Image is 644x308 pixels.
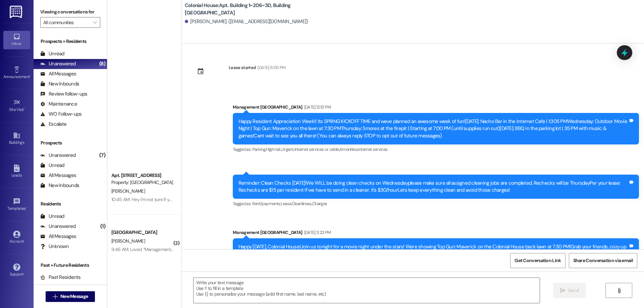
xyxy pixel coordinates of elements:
div: [DATE] 6:00 PM [256,64,285,71]
div: Residents [34,200,107,207]
div: Unanswered [40,152,76,159]
span: [PERSON_NAME] [111,188,145,194]
div: New Inbounds [40,80,79,87]
button: Get Conversation Link [510,253,565,268]
a: Site Visit • [3,97,30,115]
div: Happy Resident Appreciation Week!! Its SPRING KICKOFF TIME and weve planned an awesome week of fu... [238,118,628,139]
div: Escalate [40,121,66,128]
div: Unread [40,213,64,220]
span: Cleanliness , [292,201,312,206]
div: Management [GEOGRAPHIC_DATA] [233,229,639,238]
div: All Messages [40,172,76,179]
span: [PERSON_NAME] [111,238,145,244]
div: (7) [98,150,107,161]
button: New Message [46,291,95,302]
input: All communities [43,17,90,28]
span: • [30,73,31,78]
div: Tagged as: [233,144,639,154]
div: Happy [DATE], Colonial House!Join us tonight for a movie night under the stars! Were showing Top ... [238,243,628,258]
div: Prospects [34,139,107,146]
div: New Inbounds [40,182,79,189]
div: (8) [98,59,107,69]
div: [DATE] 12:13 PM [303,104,331,111]
div: Management [GEOGRAPHIC_DATA] [233,104,639,113]
button: Share Conversation via email [569,253,637,268]
i:  [53,294,58,299]
label: Viewing conversations for [40,7,100,17]
div: Property: [GEOGRAPHIC_DATA] [111,179,173,186]
div: WO Follow-ups [40,111,82,118]
span: New Message [60,293,88,300]
i:  [93,20,97,25]
span: Parking , [252,146,266,152]
span: • [24,106,25,111]
img: ResiDesk Logo [10,6,23,18]
div: All Messages [40,233,76,240]
div: [DATE] 3:23 PM [303,229,331,236]
span: Share Conversation via email [573,257,633,264]
span: Internet services [358,146,387,152]
span: High risk , [266,146,282,152]
div: Unanswered [40,223,76,230]
span: Urgent , [281,146,294,152]
button: Send [553,283,586,298]
a: Inbox [3,31,30,49]
span: Internet services or cable , [294,146,339,152]
div: Review follow-ups [40,90,87,98]
div: Lease started [229,64,256,71]
a: Account [3,229,30,247]
span: • [26,205,27,210]
div: Tagged as: [233,199,639,208]
div: Unread [40,162,64,169]
div: Maintenance [40,101,77,108]
div: Unanswered [40,60,76,67]
span: Amenities , [339,146,358,152]
div: All Messages [40,70,76,77]
div: Prospects + Residents [34,38,107,45]
div: 10:45 AM: Hey I'm not sure if you need to know this but I am planning on moving in a day early fo... [111,196,410,202]
span: Charges [312,201,327,206]
span: Get Conversation Link [515,257,561,264]
a: Support [3,261,30,280]
div: [GEOGRAPHIC_DATA] [111,229,173,236]
div: Past Residents [40,274,81,281]
div: Apt. [STREET_ADDRESS] [111,172,173,179]
i:  [616,288,622,293]
div: Unknown [40,243,69,250]
i:  [560,288,565,293]
span: Lease , [281,201,292,206]
div: [PERSON_NAME]. ([EMAIL_ADDRESS][DOMAIN_NAME]) [185,18,308,25]
a: Templates • [3,196,30,214]
div: Reminder: Clean Checks [DATE]!We WILL be doing clean checks on Wednesdayplease make sure all assi... [238,180,628,194]
div: Unread [40,50,64,57]
a: Leads [3,163,30,181]
a: Buildings [3,130,30,148]
div: Past + Future Residents [34,262,107,269]
span: Rent/payments , [252,201,281,206]
span: Send [568,287,579,294]
b: Colonial House: Apt. Building 1~206~3D, Building [GEOGRAPHIC_DATA] [185,2,319,16]
div: (1) [99,221,107,232]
